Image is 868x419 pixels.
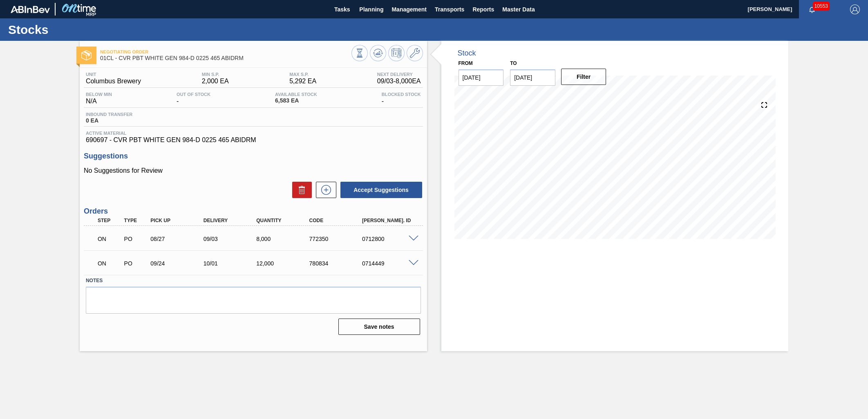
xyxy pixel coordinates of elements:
[336,181,423,199] div: Accept Suggestions
[98,236,121,242] p: ON
[359,4,383,14] span: Planning
[174,92,213,105] div: -
[201,236,261,242] div: 09/03/2025
[148,236,208,242] div: 08/27/2025
[86,112,132,117] span: Inbound Transfer
[254,260,314,267] div: 12,000
[96,254,123,272] div: Negotiating Order
[177,92,210,97] span: Out Of Stock
[289,78,316,85] span: 5,292 EA
[148,260,208,267] div: 09/24/2025
[561,69,606,85] button: Filter
[96,230,123,248] div: Negotiating Order
[312,182,336,198] div: New suggestion
[202,78,229,85] span: 2,000 EA
[391,4,427,14] span: Management
[338,319,420,335] button: Save notes
[98,260,121,267] p: ON
[340,182,422,198] button: Accept Suggestions
[201,260,261,267] div: 10/01/2025
[360,260,420,267] div: 0714449
[86,72,141,77] span: Unit
[254,236,314,242] div: 8,000
[86,136,421,144] span: 690697 - CVR PBT WHITE GEN 984-D 0225 465 ABIDRM
[360,218,420,223] div: [PERSON_NAME]. ID
[148,218,208,223] div: Pick up
[275,92,317,97] span: Available Stock
[11,6,50,13] img: TNhmsLtSVTkK8tSr43FrP2fwEKptu5GPRR3wAAAABJRU5ErkJggg==
[86,118,132,124] span: 0 EA
[388,45,405,61] button: Schedule Inventory
[435,4,464,14] span: Transports
[377,78,421,85] span: 09/03 - 8,000 EA
[202,72,229,77] span: MIN S.P.
[510,60,517,66] label: to
[275,98,317,104] span: 6,583 EA
[86,275,421,287] label: Notes
[307,218,367,223] div: Code
[122,260,150,267] div: Purchase order
[86,131,421,136] span: Active Material
[84,207,423,216] h3: Orders
[472,4,494,14] span: Reports
[100,49,351,54] span: Negotiating Order
[288,182,312,198] div: Delete Suggestions
[86,78,141,85] span: Columbus Brewery
[81,50,92,60] img: Ícone
[8,25,153,34] h1: Stocks
[84,167,423,174] p: No Suggestions for Review
[96,218,123,223] div: Step
[201,218,261,223] div: Delivery
[850,4,860,14] img: Logout
[307,236,367,242] div: 772350
[360,236,420,242] div: 0712800
[813,2,830,11] span: 10553
[100,55,351,61] span: 01CL - CVR PBT WHITE GEN 984-D 0225 465 ABIDRM
[459,69,504,86] input: mm/dd/yyyy
[502,4,535,14] span: Master Data
[254,218,314,223] div: Quantity
[84,152,423,160] h3: Suggestions
[351,45,368,61] button: Stocks Overview
[122,218,150,223] div: Type
[459,60,473,66] label: From
[382,92,421,97] span: Blocked Stock
[799,4,825,15] button: Notifications
[510,69,555,86] input: mm/dd/yyyy
[84,92,114,105] div: N/A
[333,4,351,14] span: Tasks
[407,45,423,61] button: Go to Master Data / General
[370,45,386,61] button: Update Chart
[122,236,150,242] div: Purchase order
[458,49,476,58] div: Stock
[307,260,367,267] div: 780834
[289,72,316,77] span: MAX S.P.
[380,92,423,105] div: -
[377,72,421,77] span: Next Delivery
[86,92,112,97] span: Below Min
